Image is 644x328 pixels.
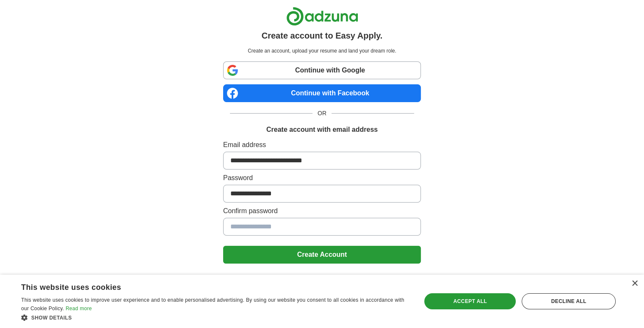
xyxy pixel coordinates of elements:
span: OR [312,109,332,118]
div: Decline all [522,293,616,309]
div: Accept all [424,293,516,309]
label: Confirm password [223,206,421,216]
a: Continue with Facebook [223,84,421,102]
div: This website uses cookies [21,280,388,292]
p: Create an account, upload your resume and land your dream role. [225,47,419,55]
button: Create Account [223,246,421,264]
img: Adzuna logo [286,7,358,26]
h1: Create account to Easy Apply. [262,29,383,42]
a: Continue with Google [223,61,421,79]
label: Password [223,173,421,183]
span: Show details [31,315,72,321]
div: Show details [21,313,409,322]
span: This website uses cookies to improve user experience and to enable personalised advertising. By u... [21,297,404,311]
a: Read more, opens a new window [66,306,92,311]
div: Close [631,281,638,287]
h1: Create account with email address [266,125,378,135]
label: Email address [223,140,421,150]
